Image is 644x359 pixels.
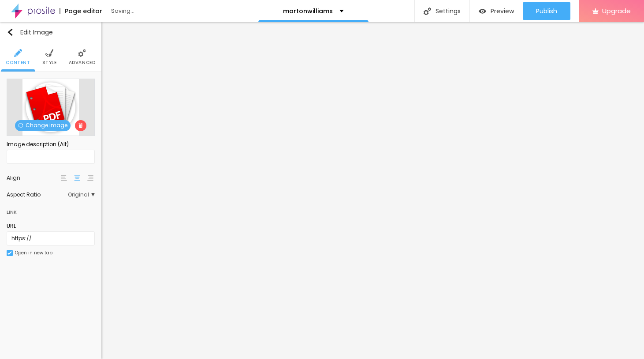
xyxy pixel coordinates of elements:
[602,7,631,15] span: Upgrade
[87,175,93,181] img: paragraph-right-align.svg
[68,192,95,197] span: Original
[15,251,52,255] div: Open in new tab
[7,175,60,181] div: Align
[523,2,570,20] button: Publish
[15,120,71,131] span: Change image
[470,2,523,20] button: Preview
[6,60,30,65] span: Content
[69,60,96,65] span: Advanced
[536,8,557,15] span: Publish
[7,29,14,36] img: Icone
[61,175,67,181] img: paragraph-left-align.svg
[424,8,431,15] img: Icone
[14,49,22,57] img: Icone
[479,8,486,15] img: view-1.svg
[7,140,95,148] div: Image description (Alt)
[18,123,23,128] img: Icone
[60,8,102,14] div: Page editor
[45,49,53,57] img: Icone
[7,251,12,255] img: Icone
[111,8,212,14] div: Saving...
[42,60,57,65] span: Style
[7,207,17,217] div: Link
[491,8,514,15] span: Preview
[101,22,644,359] iframe: Editor
[78,49,86,57] img: Icone
[7,192,68,197] div: Aspect Ratio
[283,8,333,14] p: mortonwilliams
[78,123,83,128] img: Icone
[7,29,53,36] div: Edit Image
[7,222,95,230] div: URL
[74,175,80,181] img: paragraph-center-align.svg
[7,202,95,218] div: Link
